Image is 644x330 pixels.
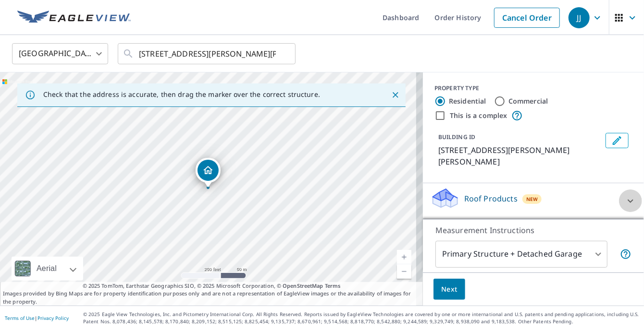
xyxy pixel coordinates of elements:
div: Primary Structure + Detached Garage [435,241,607,268]
p: © 2025 Eagle View Technologies, Inc. and Pictometry International Corp. All Rights Reserved. Repo... [83,311,639,325]
div: Aerial [34,257,60,281]
div: PROPERTY TYPE [434,84,632,93]
button: Close [389,89,402,101]
p: [STREET_ADDRESS][PERSON_NAME][PERSON_NAME] [438,144,602,167]
p: BUILDING ID [438,133,475,141]
div: Roof ProductsNew [431,187,636,214]
button: Edit building 1 [606,133,629,148]
label: Residential [449,96,486,106]
a: OpenStreetMap [283,282,323,289]
a: Privacy Policy [37,315,69,321]
div: [GEOGRAPHIC_DATA] [12,40,108,67]
div: Aerial [12,257,83,281]
button: Next [433,279,465,300]
input: Search by address or latitude-longitude [139,40,276,67]
p: Roof Products [464,193,518,204]
a: Current Level 17, Zoom In [397,250,411,264]
div: Dropped pin, building 1, Residential property, 321 S Goddard Rd Goddard, KS 67052 [196,158,221,188]
a: Cancel Order [494,8,560,28]
a: Terms of Use [5,315,35,321]
img: EV Logo [17,11,131,25]
span: Your report will include the primary structure and a detached garage if one exists. [620,248,632,260]
a: Terms [325,282,341,289]
span: Next [441,283,458,295]
p: Check that the address is accurate, then drag the marker over the correct structure. [43,90,320,99]
div: JJ [569,7,590,28]
p: Measurement Instructions [435,224,632,236]
span: © 2025 TomTom, Earthstar Geographics SIO, © 2025 Microsoft Corporation, © [83,282,341,290]
p: | [5,315,69,321]
label: This is a complex [450,111,508,120]
a: Current Level 17, Zoom Out [397,264,411,279]
label: Commercial [508,96,548,106]
span: New [526,195,538,203]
